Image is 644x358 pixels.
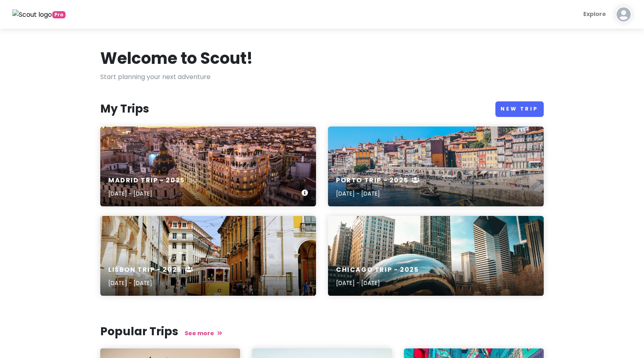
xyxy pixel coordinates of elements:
p: Start planning your next adventure [100,72,544,82]
img: User profile [616,6,632,22]
a: photo of high-rise buildingChicago Trip - 2025[DATE] - [DATE] [328,216,544,296]
h3: My Trips [100,102,149,116]
h6: Porto Trip - 2025 [336,176,420,185]
h1: Welcome to Scout! [100,48,253,69]
a: New Trip [495,101,544,117]
a: Pro [12,9,66,20]
a: aerial photography of vehicles passing between high rise buildingsMadrid Trip - 2025[DATE] - [DATE] [100,127,316,206]
h6: Lisbon Trip - 2025 [108,266,193,274]
h6: Chicago Trip - 2025 [336,266,419,274]
h6: Madrid Trip - 2025 [108,176,185,185]
a: yellow and white tram on road during daytimeLisbon Trip - 2025[DATE] - [DATE] [100,216,316,296]
a: See more [185,329,222,337]
p: [DATE] - [DATE] [108,279,193,287]
p: [DATE] - [DATE] [108,189,185,198]
h3: Popular Trips [100,324,544,339]
p: [DATE] - [DATE] [336,189,420,198]
a: boats docked near seaside promenade]Porto Trip - 2025[DATE] - [DATE] [328,127,544,206]
img: Scout logo [12,10,52,20]
a: Explore [580,6,609,22]
span: greetings, globetrotter [52,11,66,18]
p: [DATE] - [DATE] [336,279,419,287]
